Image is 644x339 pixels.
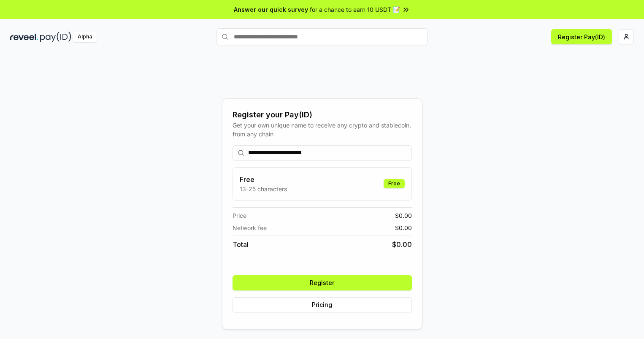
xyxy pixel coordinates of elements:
[395,223,412,232] span: $ 0.00
[233,275,412,290] button: Register
[233,223,267,232] span: Network fee
[240,174,287,184] h3: Free
[233,297,412,312] button: Pricing
[551,29,612,44] button: Register Pay(ID)
[73,32,97,42] div: Alpha
[384,179,405,188] div: Free
[233,109,412,121] div: Register your Pay(ID)
[233,121,412,138] div: Get your own unique name to receive any crypto and stablecoin, from any chain
[234,5,308,14] span: Answer our quick survey
[240,184,287,193] p: 13-25 characters
[395,211,412,220] span: $ 0.00
[310,5,400,14] span: for a chance to earn 10 USDT 📝
[392,239,412,250] span: $ 0.00
[233,211,246,220] span: Price
[10,32,38,42] img: reveel_dark
[233,239,249,250] span: Total
[40,32,71,42] img: pay_id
